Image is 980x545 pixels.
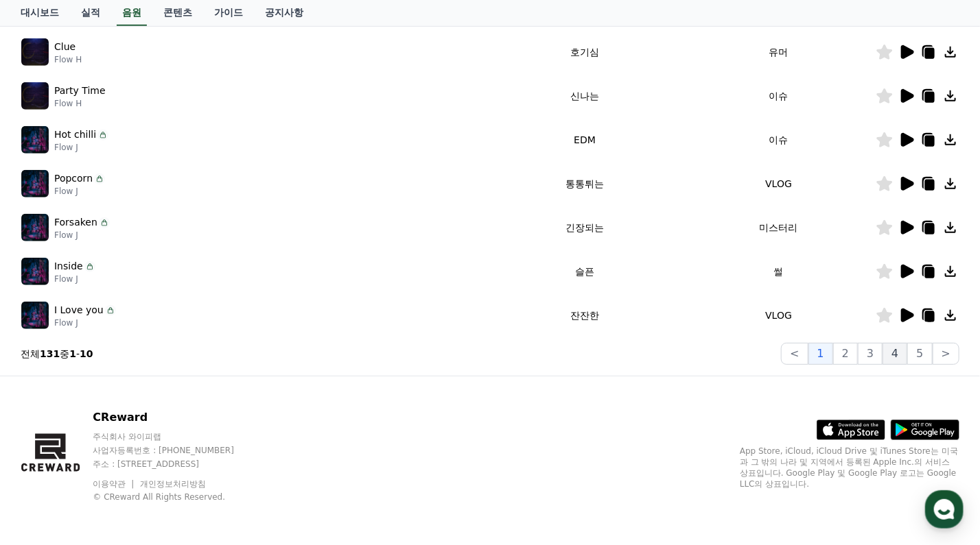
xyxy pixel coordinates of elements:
a: 설정 [177,431,264,465]
p: © CReward All Rights Reserved. [93,492,260,502]
p: 주식회사 와이피랩 [93,431,260,442]
strong: 1 [69,348,76,359]
td: 유머 [681,30,876,74]
button: 5 [907,343,932,365]
p: Flow H [54,98,106,109]
span: 대화 [126,452,142,463]
td: VLOG [681,162,876,206]
td: VLOG [681,293,876,337]
p: 사업자등록번호 : [PHONE_NUMBER] [93,445,260,456]
p: 전체 중 - [21,347,93,361]
button: 1 [808,343,833,365]
button: < [781,343,808,365]
p: Flow J [54,186,105,197]
a: 개인정보처리방침 [140,479,206,489]
button: > [933,343,959,365]
td: 이슈 [681,74,876,118]
p: I Love you [54,303,104,317]
p: Forsaken [54,215,97,230]
a: 대화 [91,431,177,465]
a: 홈 [4,431,91,465]
td: 이슈 [681,118,876,162]
p: Flow J [54,317,116,328]
a: 이용약관 [93,479,136,489]
p: App Store, iCloud, iCloud Drive 및 iTunes Store는 미국과 그 밖의 나라 및 지역에서 등록된 Apple Inc.의 서비스 상표입니다. Goo... [740,446,959,489]
td: EDM [488,118,682,162]
span: 홈 [43,452,51,463]
td: 미스터리 [681,206,876,250]
img: music [21,214,49,241]
p: 주소 : [STREET_ADDRESS] [93,459,260,470]
td: 썰 [681,250,876,293]
p: Party Time [54,84,106,98]
p: Flow J [54,142,108,153]
img: music [21,126,49,154]
p: Flow J [54,230,110,241]
img: music [21,258,49,285]
td: 긴장되는 [488,206,682,250]
img: music [21,170,49,197]
td: 통통튀는 [488,162,682,206]
button: 2 [833,343,858,365]
p: CReward [93,409,260,426]
img: music [21,302,49,329]
td: 호기심 [488,30,682,74]
td: 슬픈 [488,250,682,293]
p: Flow H [54,54,82,65]
td: 신나는 [488,74,682,118]
button: 3 [858,343,883,365]
p: Inside [54,259,83,274]
p: Clue [54,40,75,54]
strong: 131 [40,348,60,359]
p: Hot chilli [54,128,96,142]
p: Flow J [54,274,95,284]
strong: 10 [80,348,93,359]
button: 4 [883,343,907,365]
p: Popcorn [54,171,93,186]
span: 설정 [212,452,229,463]
img: music [21,38,49,66]
td: 잔잔한 [488,293,682,337]
img: music [21,82,49,110]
